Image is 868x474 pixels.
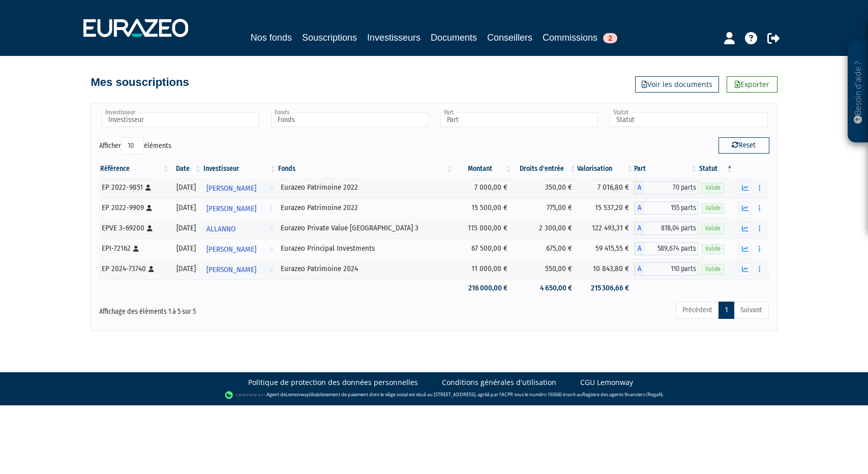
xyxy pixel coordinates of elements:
th: Référence : activer pour trier la colonne par ordre croissant [99,160,170,177]
td: 122 493,31 € [577,218,634,239]
a: Nos fonds [251,31,292,45]
td: 10 843,80 € [577,259,634,279]
a: Documents [431,31,477,45]
td: 59 415,55 € [577,239,634,259]
a: Exporter [727,76,777,93]
span: A [634,201,644,215]
span: Valide [702,264,724,274]
span: 110 parts [644,262,698,276]
span: [PERSON_NAME] [206,199,256,218]
a: Lemonway [286,391,309,398]
div: A - Eurazeo Private Value Europe 3 [634,222,698,235]
h4: Mes souscriptions [91,76,189,88]
i: Voir l'investisseur [270,179,273,198]
span: 155 parts [644,201,698,215]
td: 216 000,00 € [454,279,513,297]
a: Souscriptions [302,31,357,46]
div: EPVE 3-69200 [102,223,167,233]
button: Reset [719,137,769,154]
th: Date: activer pour trier la colonne par ordre croissant [170,160,202,177]
div: [DATE] [174,263,199,274]
div: EP 2022-9851 [102,182,167,193]
td: 4 650,00 € [513,279,577,297]
i: [Français] Personne physique [147,225,153,231]
span: Valide [702,244,724,254]
div: A - Eurazeo Patrimoine 2022 [634,181,698,194]
td: 15 537,20 € [577,198,634,218]
span: A [634,242,644,255]
div: Eurazeo Patrimoine 2022 [281,182,450,193]
i: Voir l'investisseur [270,240,273,259]
td: 215 306,66 € [577,279,634,297]
i: Voir l'investisseur [270,220,273,239]
span: 818,04 parts [644,222,698,235]
a: Conseillers [487,31,532,45]
div: [DATE] [174,223,199,233]
div: Eurazeo Patrimoine 2024 [281,263,450,274]
th: Droits d'entrée: activer pour trier la colonne par ordre croissant [513,160,577,177]
div: EPI-72162 [102,243,167,254]
td: 115 000,00 € [454,218,513,239]
a: Registre des agents financiers (Regafi) [582,391,663,398]
th: Fonds: activer pour trier la colonne par ordre croissant [277,160,454,177]
span: [PERSON_NAME] [206,260,256,279]
div: A - Eurazeo Patrimoine 2022 [634,201,698,215]
i: [Français] Personne physique [133,246,139,252]
a: Commissions2 [543,31,617,45]
span: 70 parts [644,181,698,194]
th: Investisseur: activer pour trier la colonne par ordre croissant [202,160,277,177]
td: 7 000,00 € [454,177,513,198]
a: 1 [719,302,734,319]
td: 7 016,80 € [577,177,634,198]
a: [PERSON_NAME] [202,177,277,198]
span: Valide [702,224,724,233]
div: Eurazeo Principal Investments [281,243,450,254]
i: [Français] Personne physique [148,266,154,272]
i: [Français] Personne physique [145,185,151,191]
i: [Français] Personne physique [146,205,152,211]
th: Montant: activer pour trier la colonne par ordre croissant [454,160,513,177]
span: A [634,181,644,194]
a: ALLANNO [202,218,277,239]
span: ALLANNO [206,220,235,239]
div: [DATE] [174,243,199,254]
div: EP 2022-9909 [102,202,167,213]
a: Politique de protection des données personnelles [248,377,418,388]
span: Valide [702,203,724,213]
td: 15 500,00 € [454,198,513,218]
span: 2 [603,33,617,43]
div: - Agent de (établissement de paiement dont le siège social est situé au [STREET_ADDRESS], agréé p... [10,390,858,400]
span: [PERSON_NAME] [206,240,256,259]
a: Investisseurs [367,31,421,45]
p: Besoin d'aide ? [852,46,864,138]
label: Afficher éléments [99,137,171,155]
a: [PERSON_NAME] [202,239,277,259]
th: Statut : activer pour trier la colonne par ordre d&eacute;croissant [698,160,734,177]
i: Voir l'investisseur [270,199,273,218]
a: [PERSON_NAME] [202,259,277,279]
th: Valorisation: activer pour trier la colonne par ordre croissant [577,160,634,177]
div: Eurazeo Patrimoine 2022 [281,202,450,213]
img: 1732889491-logotype_eurazeo_blanc_rvb.png [83,19,188,37]
a: CGU Lemonway [580,377,633,388]
div: Affichage des éléments 1 à 5 sur 5 [99,301,370,317]
div: EP 2024-73740 [102,263,167,274]
div: [DATE] [174,202,199,213]
div: [DATE] [174,182,199,193]
select: Afficheréléments [121,137,144,155]
span: Valide [702,183,724,193]
td: 675,00 € [513,239,577,259]
div: Eurazeo Private Value [GEOGRAPHIC_DATA] 3 [281,223,450,233]
td: 350,00 € [513,177,577,198]
a: Voir les documents [635,76,719,93]
div: A - Eurazeo Patrimoine 2024 [634,262,698,276]
td: 550,00 € [513,259,577,279]
th: Part: activer pour trier la colonne par ordre croissant [634,160,698,177]
span: 589,674 parts [644,242,698,255]
i: Voir l'investisseur [270,260,273,279]
a: Conditions générales d'utilisation [442,377,556,388]
span: [PERSON_NAME] [206,179,256,198]
td: 67 500,00 € [454,239,513,259]
span: A [634,222,644,235]
span: A [634,262,644,276]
